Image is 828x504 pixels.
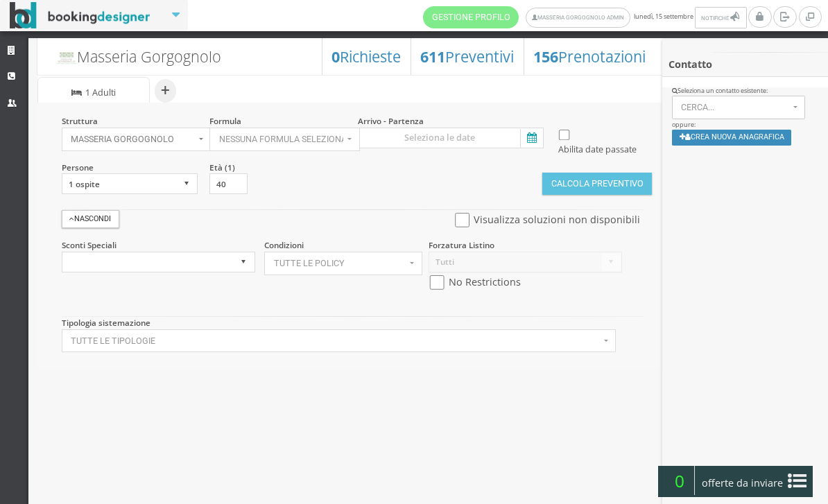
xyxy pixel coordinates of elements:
div: Seleziona un contatto esistente: [672,87,819,96]
button: Cerca... [672,96,806,119]
div: oppure: [662,87,828,155]
button: Crea nuova anagrafica [672,130,792,146]
b: Contatto [669,58,712,71]
img: BookingDesigner.com [10,2,150,29]
span: offerte da inviare [698,472,788,494]
a: Masseria Gorgognolo Admin [526,8,630,28]
button: Notifiche [695,7,746,28]
span: lunedì, 15 settembre [423,6,748,28]
a: Gestione Profilo [423,6,519,28]
span: 0 [664,466,695,495]
span: Cerca... [681,103,789,112]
